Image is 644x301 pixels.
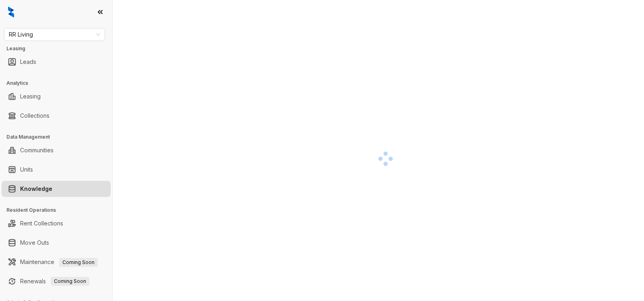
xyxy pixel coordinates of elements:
a: RenewalsComing Soon [20,273,89,289]
li: Communities [2,142,111,158]
a: Collections [20,108,50,124]
li: Maintenance [2,254,111,270]
span: Coming Soon [59,258,98,267]
img: logo [8,6,14,18]
li: Leasing [2,88,111,104]
span: RR Living [9,29,100,41]
h3: Analytics [6,80,112,87]
a: Units [20,162,33,178]
span: Coming Soon [51,277,89,286]
h3: Leasing [6,45,112,52]
li: Move Outs [2,235,111,251]
li: Collections [2,108,111,124]
li: Units [2,162,111,178]
a: Knowledge [20,181,52,197]
a: Communities [20,142,54,158]
a: Leads [20,54,36,70]
li: Rent Collections [2,215,111,231]
h3: Resident Operations [6,207,112,214]
a: Move Outs [20,235,49,251]
h3: Data Management [6,133,112,141]
li: Knowledge [2,181,111,197]
a: Leasing [20,88,41,104]
li: Leads [2,54,111,70]
li: Renewals [2,273,111,289]
a: Rent Collections [20,215,63,231]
